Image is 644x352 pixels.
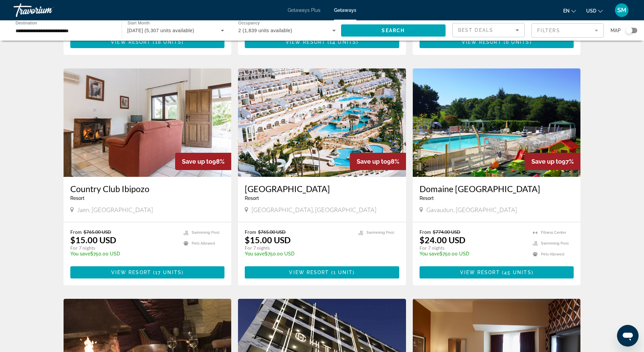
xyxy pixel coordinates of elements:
[192,241,215,246] span: Pets Allowed
[245,266,399,278] button: View Resort(1 unit)
[525,153,580,170] div: 97%
[70,36,225,48] button: View Resort(18 units)
[289,270,329,275] span: View Resort
[70,266,225,278] button: View Resort(17 units)
[563,6,576,16] button: Change language
[586,6,603,16] button: Change currency
[462,39,502,45] span: View Resort
[326,39,358,45] span: ( )
[458,27,493,33] span: Best Deals
[245,235,291,245] p: $15.00 USD
[252,206,376,213] span: [GEOGRAPHIC_DATA], [GEOGRAPHIC_DATA]
[334,7,356,13] a: Getaways
[350,153,406,170] div: 98%
[245,184,399,194] a: [GEOGRAPHIC_DATA]
[426,206,517,213] span: Gavaudun, [GEOGRAPHIC_DATA]
[127,21,150,25] span: Start Month
[70,251,177,256] p: $750.00 USD
[586,8,596,14] span: USD
[238,68,406,177] img: 3710E01X.jpg
[77,206,153,213] span: Jaen, [GEOGRAPHIC_DATA]
[258,229,286,235] span: $765.00 USD
[245,229,256,235] span: From
[420,195,434,201] span: Resort
[500,270,533,275] span: ( )
[617,7,626,14] span: SM
[151,270,184,275] span: ( )
[127,28,194,33] span: [DATE] (5,307 units available)
[70,251,90,256] span: You save
[541,241,569,246] span: Swimming Pool
[245,36,399,48] button: View Resort(14 units)
[420,251,526,256] p: $750.00 USD
[460,270,500,275] span: View Resort
[506,39,530,45] span: 6 units
[333,270,353,275] span: 1 unit
[563,8,570,14] span: en
[357,158,387,165] span: Save up to
[245,195,259,201] span: Resort
[192,230,219,235] span: Swimming Pool
[64,68,232,177] img: D792I01X.jpg
[420,184,574,194] a: Domaine [GEOGRAPHIC_DATA]
[14,1,81,19] a: Travorium
[413,68,581,177] img: 4195O04X.jpg
[613,3,630,17] button: User Menu
[502,39,532,45] span: ( )
[70,184,225,194] a: Country Club Ibipozo
[111,270,151,275] span: View Resort
[245,251,352,256] p: $750.00 USD
[420,251,439,256] span: You save
[330,39,356,45] span: 14 units
[245,245,352,251] p: For 7 nights
[70,245,177,251] p: For 7 nights
[617,325,639,347] iframe: Button to launch messaging window
[16,21,37,25] span: Destination
[111,39,151,45] span: View Resort
[288,7,320,13] a: Getaways Plus
[420,245,526,251] p: For 7 nights
[286,39,326,45] span: View Resort
[70,195,85,201] span: Resort
[366,230,394,235] span: Swimming Pool
[155,39,182,45] span: 18 units
[245,251,265,256] span: You save
[238,21,260,25] span: Occupancy
[420,235,466,245] p: $24.00 USD
[238,28,292,33] span: 2 (1,839 units available)
[329,270,355,275] span: ( )
[341,24,446,37] button: Search
[420,36,574,48] button: View Resort(6 units)
[420,229,431,235] span: From
[504,270,531,275] span: 45 units
[458,26,519,34] mat-select: Sort by
[541,252,564,256] span: Pets Allowed
[541,230,566,235] span: Fitness Center
[84,229,111,235] span: $765.00 USD
[433,229,460,235] span: $774.00 USD
[175,153,231,170] div: 98%
[420,266,574,278] button: View Resort(45 units)
[382,28,405,33] span: Search
[531,158,562,165] span: Save up to
[155,270,182,275] span: 17 units
[182,158,212,165] span: Save up to
[151,39,184,45] span: ( )
[531,23,604,38] button: Filter
[611,26,621,35] span: Map
[70,235,116,245] p: $15.00 USD
[70,229,82,235] span: From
